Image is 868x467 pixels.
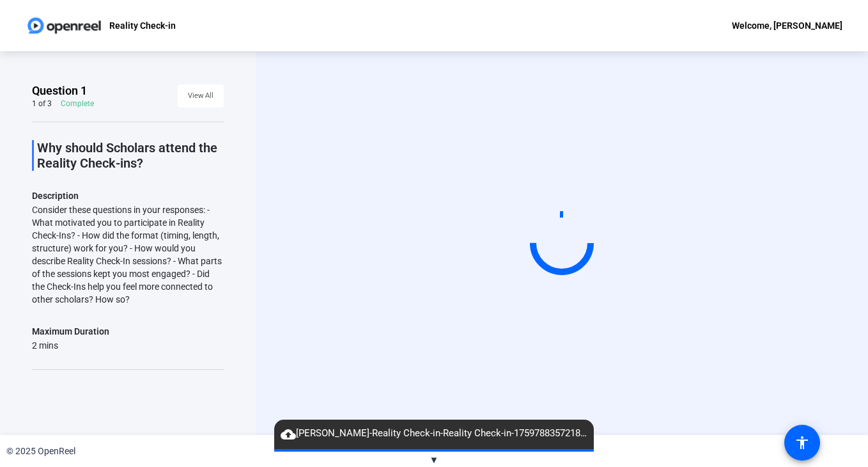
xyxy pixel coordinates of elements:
div: © 2025 OpenReel [6,445,75,458]
div: 1 of 3 [32,99,52,109]
div: Consider these questions in your responses: - What motivated you to participate in Reality Check-... [32,203,224,306]
div: Welcome, [PERSON_NAME] [732,18,842,33]
mat-icon: accessibility [794,435,810,450]
span: View All [188,86,213,106]
div: Maximum Duration [32,324,109,339]
div: Complete [61,99,94,109]
span: Question 1 [32,83,87,99]
span: [PERSON_NAME]-Reality Check-in-Reality Check-in-1759788357218-webcam [274,426,594,441]
button: View All [178,84,224,107]
p: Why should Scholars attend the Reality Check-ins? [37,140,224,171]
span: ▼ [430,454,439,466]
mat-icon: cloud_upload [281,427,296,442]
p: Description [32,188,224,203]
p: Reality Check-in [109,18,176,33]
div: 2 mins [32,339,109,352]
img: OpenReel logo [26,13,103,38]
